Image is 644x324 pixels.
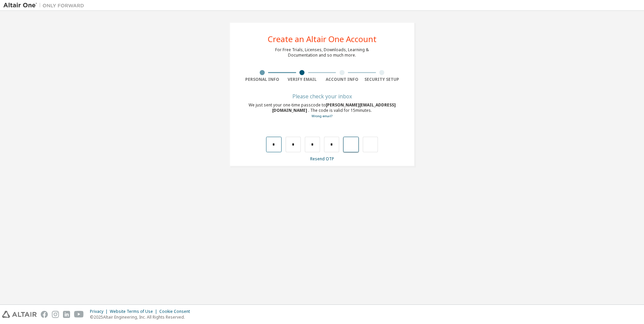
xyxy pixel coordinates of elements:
div: Please check your inbox [242,94,402,98]
div: For Free Trials, Licenses, Downloads, Learning & Documentation and so much more. [275,47,369,58]
div: Cookie Consent [159,309,194,314]
p: © 2025 Altair Engineering, Inc. All Rights Reserved. [90,314,194,320]
div: Account Info [322,77,362,82]
img: linkedin.svg [63,311,70,318]
div: Personal Info [242,77,282,82]
img: altair_logo.svg [2,311,37,318]
img: instagram.svg [52,311,59,318]
div: Verify Email [282,77,322,82]
span: [PERSON_NAME][EMAIL_ADDRESS][DOMAIN_NAME] [272,102,396,113]
a: Go back to the registration form [312,114,332,118]
img: facebook.svg [41,311,48,318]
img: Altair One [3,2,88,9]
a: Resend OTP [310,156,334,162]
div: We just sent your one-time passcode to . The code is valid for 15 minutes. [242,102,402,119]
div: Website Terms of Use [110,309,159,314]
img: youtube.svg [74,311,84,318]
div: Create an Altair One Account [268,35,377,43]
div: Security Setup [362,77,402,82]
div: Privacy [90,309,110,314]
